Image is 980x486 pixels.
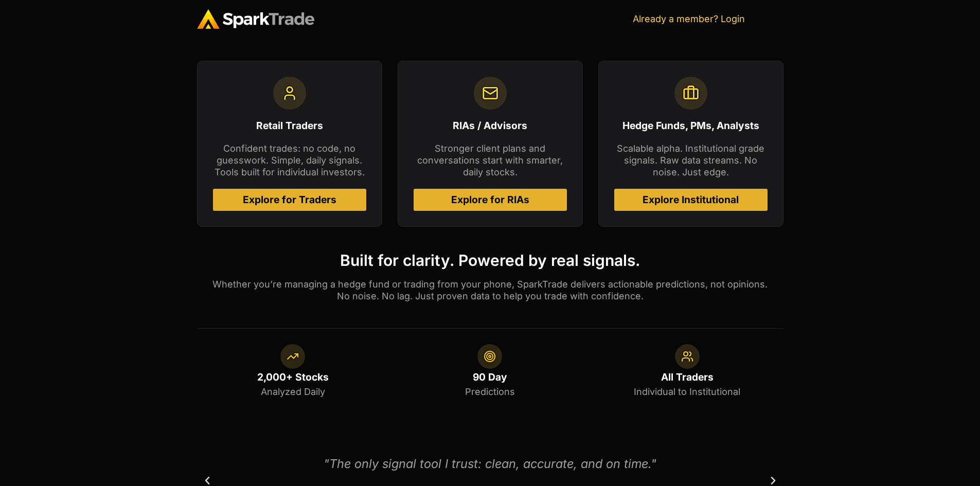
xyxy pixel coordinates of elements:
[197,386,389,398] p: Analyzed Daily
[213,189,366,211] a: Explore for Traders
[768,476,778,486] div: Next slide
[643,195,739,205] span: Explore Institutional
[414,142,567,178] p: Stronger client plans and conversations start with smarter, daily stocks.
[256,119,323,132] span: Retail Traders
[394,386,586,398] p: Predictions
[622,119,759,132] span: Hedge Funds, PMs, Analysts
[213,142,366,178] p: Confident trades: no code, no guesswork. Simple, daily signals. Tools built for individual invest...
[661,371,714,383] span: All Traders
[633,13,745,24] a: Already a member? Login
[614,142,768,178] p: Scalable alpha. Institutional grade signals. Raw data streams. No noise. Just edge.
[473,371,507,383] span: 90 Day
[451,195,529,205] span: Explore for RIAs
[257,371,329,383] span: 2,000+ Stocks
[414,189,567,211] a: Explore for RIAs
[202,476,212,486] div: Previous slide
[453,119,527,132] span: RIAs / Advisors
[222,455,758,473] div: "The only signal tool I trust: clean, accurate, and on time."
[197,278,783,302] p: Whether you’re managing a hedge fund or trading from your phone, SparkTrade delivers actionable p...
[197,253,783,268] h4: Built for clarity. Powered by real signals.
[591,386,783,398] p: Individual to Institutional
[614,189,768,211] a: Explore Institutional
[243,195,336,205] span: Explore for Traders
